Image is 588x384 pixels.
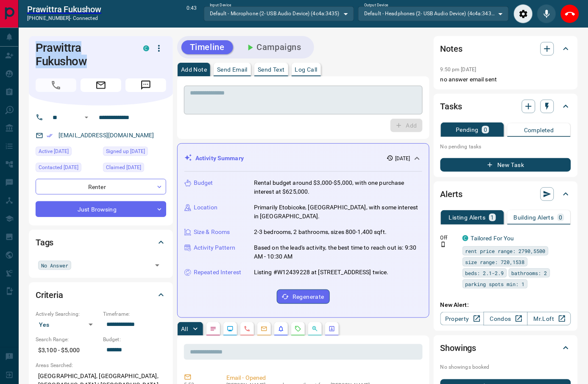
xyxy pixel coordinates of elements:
h2: Notes [440,42,463,56]
p: 9:50 pm [DATE] [440,67,477,72]
p: Timeframe: [103,310,166,318]
span: No Answer [41,261,68,270]
p: Primarily Etobicoke, [GEOGRAPHIC_DATA], with some interest in [GEOGRAPHIC_DATA]. [254,203,422,221]
a: [EMAIL_ADDRESS][DOMAIN_NAME] [59,132,154,139]
svg: Agent Actions [329,326,335,332]
span: Email [81,78,121,92]
div: condos.ca [463,235,468,241]
p: Based on the lead's activity, the best time to reach out is: 9:30 AM - 10:30 AM [254,243,422,261]
button: New Task [440,158,571,172]
div: Audio Settings [514,4,533,23]
p: Listing #W12439228 at [STREET_ADDRESS] twice. [254,268,389,277]
h2: Tasks [440,100,462,113]
span: Active [DATE] [39,147,69,156]
p: 0 [559,214,563,220]
p: Activity Pattern [194,243,235,252]
span: Call [36,78,76,92]
a: Prawittra Fukushow [27,4,101,14]
svg: Push Notification Only [440,242,446,248]
p: Location [194,203,217,212]
p: Add Note [181,67,207,72]
p: No pending tasks [440,140,571,153]
h2: Tags [36,236,53,249]
div: Default - Microphone (2- USB Audio Device) (4c4a:3435) [204,6,354,21]
div: Notes [440,39,571,59]
p: Building Alerts [514,214,554,220]
p: Listing Alerts [449,214,486,220]
div: Yes [36,318,99,331]
div: End Call [560,4,580,23]
button: Open [151,259,163,271]
button: Regenerate [277,289,330,304]
div: Default - Headphones (2- USB Audio Device) (4c4a:3435) [358,6,509,21]
svg: Emails [261,326,268,332]
div: condos.ca [143,45,149,51]
span: Claimed [DATE] [106,163,141,172]
div: Mon Oct 13 2025 [103,147,166,159]
div: Just Browsing [36,201,166,217]
a: Condos [484,312,527,326]
p: Repeated Interest [194,268,241,277]
span: connected [73,15,98,21]
label: Output Device [364,3,388,8]
p: Off [440,234,457,242]
p: Actively Searching: [36,310,99,318]
p: Pending [456,127,479,133]
svg: Notes [210,326,217,332]
p: 0:43 [187,4,197,23]
p: Email - Opened [226,373,419,382]
p: [DATE] [395,155,410,162]
div: Alerts [440,184,571,204]
div: Criteria [36,285,166,305]
svg: Email Verified [47,133,53,139]
p: Search Range: [36,336,99,343]
div: Mute [537,4,556,23]
p: Activity Summary [195,154,244,163]
div: Activity Summary[DATE] [184,150,422,166]
svg: Calls [244,326,251,332]
p: [PHONE_NUMBER] - [27,14,101,22]
button: Campaigns [237,40,310,54]
span: Contacted [DATE] [39,163,78,172]
p: Send Text [258,67,285,72]
p: No showings booked [440,363,571,371]
svg: Requests [295,326,301,332]
button: Timeline [181,40,233,54]
p: New Alert: [440,301,571,309]
div: Mon Oct 13 2025 [103,163,166,175]
p: 1 [491,214,494,220]
span: Message [125,78,166,92]
div: Tags [36,232,166,253]
p: Send Email [217,67,248,72]
p: Areas Searched: [36,362,166,369]
p: 0 [484,127,487,133]
p: Rental budget around $3,000-$5,000, with one purchase interest at $625,000. [254,178,422,196]
a: Mr.Loft [527,312,571,326]
svg: Opportunities [312,326,318,332]
a: Tailored For You [471,235,514,242]
span: Signed up [DATE] [106,147,145,156]
svg: Lead Browsing Activity [227,326,234,332]
h2: Showings [440,341,477,355]
span: parking spots min: 1 [465,280,525,288]
p: All [181,326,188,332]
p: Budget [194,178,213,187]
p: Size & Rooms [194,228,230,237]
p: Completed [524,127,554,133]
p: no answer email sent [440,75,571,84]
span: rent price range: 2790,5500 [465,247,546,255]
div: Mon Oct 13 2025 [36,147,99,159]
svg: Listing Alerts [278,326,284,332]
h2: Criteria [36,288,63,302]
a: Property [440,312,484,326]
h1: Prawittra Fukushow [36,41,131,68]
label: Input Device [210,3,231,8]
p: 2-3 bedrooms, 2 bathrooms, sizes 800-1,400 sqft. [254,228,387,237]
p: Budget: [103,336,166,343]
div: Showings [440,338,571,358]
div: Mon Oct 13 2025 [36,163,99,175]
span: size range: 720,1538 [465,258,525,266]
button: Open [81,112,92,122]
span: bathrooms: 2 [512,269,547,277]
